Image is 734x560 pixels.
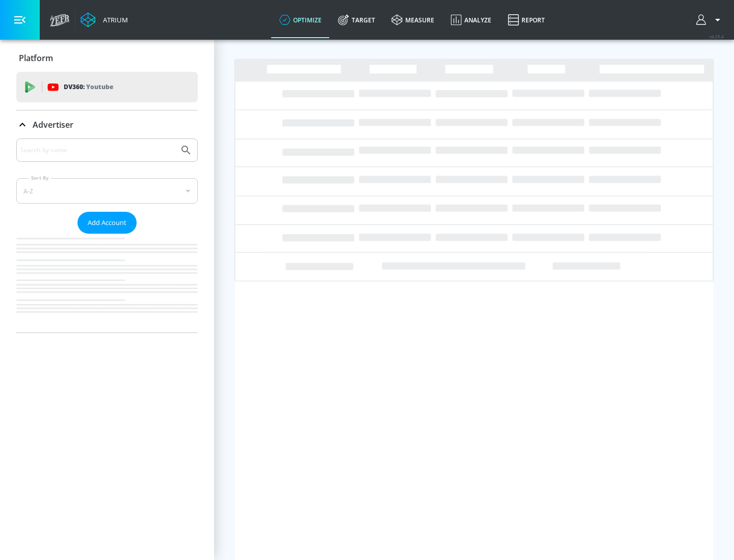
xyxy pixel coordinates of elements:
div: A-Z [16,178,198,204]
p: DV360: [64,81,113,93]
div: Platform [16,44,198,72]
a: Report [500,2,553,38]
label: Sort By [29,175,51,181]
div: Advertiser [16,138,198,332]
a: Atrium [81,12,128,27]
div: Advertiser [16,110,198,139]
button: Add Account [77,212,137,234]
span: v 4.25.4 [710,34,724,39]
span: Add Account [88,217,126,229]
p: Youtube [86,81,113,92]
a: Analyze [442,2,500,38]
p: Platform [19,52,53,64]
p: Advertiser [33,119,73,130]
div: Atrium [99,15,128,24]
a: Target [330,2,383,38]
input: Search by name [20,144,175,157]
a: measure [383,2,442,38]
nav: list of Advertiser [16,234,198,332]
a: optimize [271,2,330,38]
div: DV360: Youtube [16,72,198,102]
